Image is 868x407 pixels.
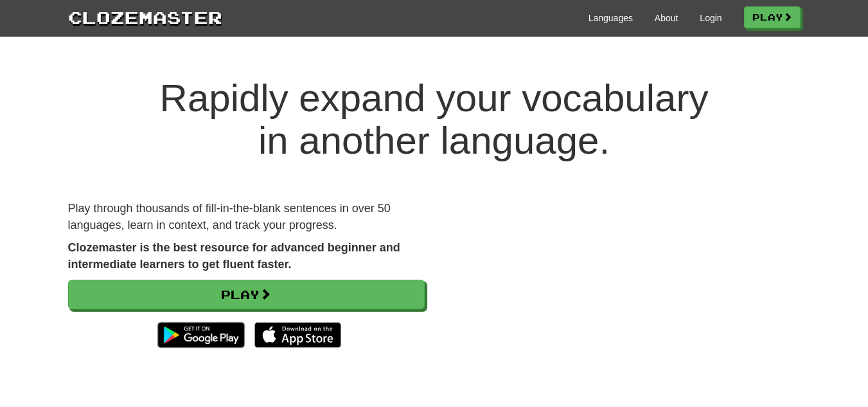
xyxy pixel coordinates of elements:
a: About [655,12,678,24]
img: Get it on Google Play [151,316,251,354]
strong: Clozemaster is the best resource for advanced beginner and intermediate learners to get fluent fa... [68,241,400,271]
a: Clozemaster [68,5,222,29]
a: Login [700,12,722,24]
p: Play through thousands of fill-in-the-blank sentences in over 50 languages, learn in context, and... [68,201,425,233]
a: Play [68,280,425,309]
a: Languages [589,12,633,24]
a: Play [744,6,801,28]
img: Download_on_the_App_Store_Badge_US-UK_135x40-25178aeef6eb6b83b96f5f2d004eda3bffbb37122de64afbaef7... [254,322,341,348]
